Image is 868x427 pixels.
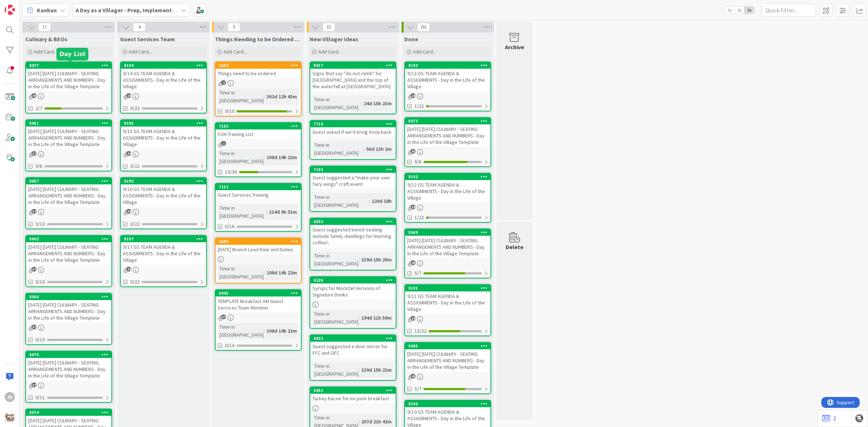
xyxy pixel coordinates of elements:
[762,4,816,17] input: Quick Filter...
[121,184,206,207] div: 9/16 GS TEAM AGENDA & ASSIGNMENTS - Day in the Life of the Village
[314,388,396,393] div: 6052
[310,173,396,189] div: Guest suggested a "make your own fairy wings" craft event
[310,121,396,137] div: 7718Guest asked if we'd bring trivia back
[216,62,301,69] div: 2858
[224,48,247,55] span: Add Card...
[216,69,301,78] div: Things need to be ordered
[216,238,301,245] div: 2689
[32,151,37,156] span: 37
[735,7,744,14] span: 2x
[363,145,365,153] span: :
[369,197,370,205] span: :
[5,412,15,422] img: avatar
[32,209,37,214] span: 37
[405,118,490,147] div: 8073[DATE] [DATE] CULINARY - SEATING ARRANGEMENTS AND NUMBERS - Day in the Life of the Village Te...
[310,121,396,127] div: 7718
[26,120,111,127] div: 8051
[414,269,421,277] span: 5/7
[314,278,396,283] div: 6226
[221,141,226,146] span: 1
[359,256,393,264] div: 139d 15h 20m
[312,252,358,268] div: Time in [GEOGRAPHIC_DATA]
[405,343,490,372] div: 8065[DATE] [DATE] CULINARY - SEATING ARRANGEMENTS AND NUMBERS - Day in the Life of the Village Te...
[310,62,396,91] div: 8017Signs that say "do not climb" for [GEOGRAPHIC_DATA] and the top of the waterfall at [GEOGRAPH...
[265,269,299,277] div: 108d 14h 22m
[505,43,524,51] div: Archive
[121,178,206,184] div: 8196
[414,158,421,166] span: 6/8
[414,214,424,221] span: 1/22
[121,236,206,242] div: 8197
[26,178,111,184] div: 8057
[216,290,301,312] div: 6945TEMPLATE Breakfast AM Guest Services Team Member
[405,236,490,258] div: [DATE] [DATE] CULINARY - SEATING ARRANGEMENTS AND NUMBERS - Day in the Life of the Village Template
[310,218,396,247] div: 6833Guest suggested bench seating outside family dwellings for morning coffee\
[216,184,301,190] div: 7152
[120,35,175,43] span: Guest Services Team
[361,99,362,107] span: :
[29,410,111,415] div: 8074
[405,174,490,202] div: 81929/12 GS TEAM AGENDA & ASSIGNMENTS - Day in the Life of the Village
[215,35,302,43] span: Things Needing to be Ordered - PUT IN CARD, Don't make new card
[121,236,206,265] div: 81979/17 GS TEAM AGENDA & ASSIGNMENTS - Day in the Life of the Village
[29,236,111,242] div: 8062
[121,120,206,127] div: 8195
[314,167,396,172] div: 7102
[310,283,396,299] div: Syrups for Mocktail Versions of Signature Drinks
[219,291,301,296] div: 6945
[215,61,302,116] a: 2858Things need to be orderedTime in [GEOGRAPHIC_DATA]:362d 12h 43m9/10
[264,153,265,161] span: :
[312,193,369,209] div: Time in [GEOGRAPHIC_DATA]
[310,277,396,299] div: 6226Syrups for Mocktail Versions of Signature Drinks
[411,260,416,265] span: 43
[26,236,111,265] div: 8062[DATE] [DATE] CULINARY - SEATING ARRANGEMENTS AND NUMBERS - Day in the Life of the Village Te...
[25,293,112,345] a: 8066[DATE] [DATE] CULINARY - SEATING ARRANGEMENTS AND NUMBERS - Day in the Life of the Village Te...
[26,358,111,380] div: [DATE] [DATE] CULINARY - SEATING ARRANGEMENTS AND NUMBERS - Day in the Life of the Village Template
[26,300,111,323] div: [DATE] [DATE] CULINARY - SEATING ARRANGEMENTS AND NUMBERS - Day in the Life of the Village Template
[310,277,396,283] div: 6226
[34,48,57,55] span: Add Card...
[26,120,111,149] div: 8051[DATE] [DATE] CULINARY - SEATING ARRANGEMENTS AND NUMBERS - Day in the Life of the Village Te...
[216,245,301,254] div: [DATE] Brunch Lead Role and Duties
[405,229,490,236] div: 8069
[417,23,430,31] span: 181
[26,62,111,69] div: 8077
[359,366,393,374] div: 139d 15h 21m
[408,401,490,406] div: 8190
[362,99,393,107] div: 24d 15h 23m
[265,93,299,101] div: 362d 12h 43m
[310,127,396,137] div: Guest asked if we'd bring trivia back
[310,387,396,394] div: 6052
[405,285,490,314] div: 81919/11 GS TEAM AGENDA & ASSIGNMENTS - Day in the Life of the Village
[405,285,490,291] div: 8191
[35,220,45,228] span: 0/10
[35,394,45,401] span: 0/11
[215,183,302,232] a: 7152Guest Services TrainingTime in [GEOGRAPHIC_DATA]:114d 9h 51m0/16
[506,243,523,251] div: Delete
[310,218,396,225] div: 6833
[411,205,416,209] span: 19
[314,336,396,341] div: 6832
[404,117,491,167] a: 8073[DATE] [DATE] CULINARY - SEATING ARRANGEMENTS AND NUMBERS - Day in the Life of the Village Te...
[411,149,416,154] span: 43
[408,286,490,291] div: 8191
[310,166,396,212] a: 7102Guest suggested a "make your own fairy wings" craft eventTime in [GEOGRAPHIC_DATA]:120d 18h
[405,124,490,147] div: [DATE] [DATE] CULINARY - SEATING ARRANGEMENTS AND NUMBERS - Day in the Life of the Village Template
[215,289,302,351] a: 6945TEMPLATE Breakfast AM Guest Services Team MemberTime in [GEOGRAPHIC_DATA]:108d 14h 21m0/14
[216,238,301,254] div: 2689[DATE] Brunch Lead Role and Duties
[76,7,205,14] b: A Day as a Villager - Prep, Implement and Execute
[358,418,359,426] span: :
[124,63,206,68] div: 8194
[405,62,490,91] div: 81939/13 GS TEAM AGENDA & ASSIGNMENTS - Day in the Life of the Village
[35,162,42,170] span: 0/8
[314,63,396,68] div: 8017
[414,102,424,110] span: 1/22
[312,141,363,157] div: Time in [GEOGRAPHIC_DATA]
[405,69,490,91] div: 9/13 GS TEAM AGENDA & ASSIGNMENTS - Day in the Life of the Village
[310,225,396,247] div: Guest suggested bench seating outside family dwellings for morning coffee\
[15,1,33,10] span: Support
[25,177,112,229] a: 8057[DATE] [DATE] CULINARY - SEATING ARRANGEMENTS AND NUMBERS - Day in the Life of the Village Te...
[26,178,111,207] div: 8057[DATE] [DATE] CULINARY - SEATING ARRANGEMENTS AND NUMBERS - Day in the Life of the Village Te...
[310,218,396,270] a: 6833Guest suggested bench seating outside family dwellings for morning coffee\Time in [GEOGRAPHIC...
[404,35,418,43] span: Done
